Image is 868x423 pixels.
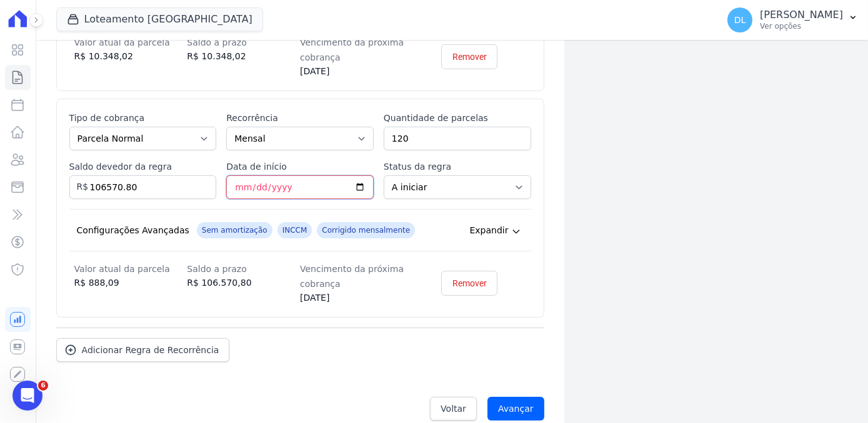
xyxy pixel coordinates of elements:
[300,35,413,65] dt: Vencimento da próxima cobrança
[277,222,312,238] span: INCCM
[717,2,868,37] button: DL [PERSON_NAME] Ver opções
[12,381,42,411] iframe: Intercom live chat
[187,35,300,50] dt: Saldo a prazo
[470,224,509,236] span: Expandir
[197,222,272,238] span: Sem amortização
[441,271,497,296] a: Remover
[441,44,497,69] a: Remover
[300,261,413,291] dt: Vencimento da próxima cobrança
[226,112,374,124] label: Recorrência
[74,35,187,50] dt: Valor atual da parcela
[300,291,413,304] dd: [DATE]
[384,160,531,173] label: Status da regra
[317,222,415,238] span: Corrigido mensalmente
[82,344,219,356] span: Adicionar Regra de Recorrência
[441,402,466,415] span: Voltar
[760,9,843,21] p: [PERSON_NAME]
[77,224,189,236] div: Configurações Avançadas
[734,16,746,24] span: DL
[187,276,300,289] dd: R$ 106.570,80
[56,338,230,362] a: Adicionar Regra de Recorrência
[38,381,48,391] span: 6
[69,160,217,173] label: Saldo devedor da regra
[452,51,487,63] span: Remover
[760,21,843,31] p: Ver opções
[384,112,531,124] label: Quantidade de parcelas
[187,261,300,276] dt: Saldo a prazo
[69,173,89,193] span: R$
[187,50,300,63] dd: R$ 10.348,02
[56,7,263,31] button: Loteamento [GEOGRAPHIC_DATA]
[74,276,187,289] dd: R$ 888,09
[74,261,187,276] dt: Valor atual da parcela
[430,397,477,421] a: Voltar
[69,112,217,124] label: Tipo de cobrança
[300,65,413,78] dd: [DATE]
[74,50,187,63] dd: R$ 10.348,02
[226,160,374,173] label: Data de início
[487,397,544,421] input: Avançar
[452,277,487,289] span: Remover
